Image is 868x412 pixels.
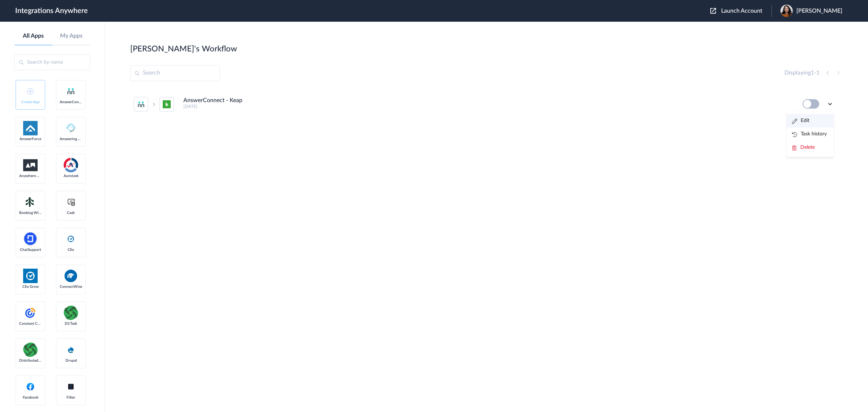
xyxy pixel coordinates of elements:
[67,345,75,354] img: drupal-logo.svg
[23,196,38,209] img: Setmore_Logo.svg
[23,121,38,135] img: af-app-logo.svg
[60,174,82,178] span: Autotask
[67,198,76,206] img: cash-logo.svg
[183,104,793,109] h5: [DATE]
[780,5,793,17] img: blob
[800,145,815,150] span: Delete
[60,248,82,252] span: Clio
[19,174,42,178] span: Anywhere Works
[23,342,38,357] img: distributedSource.png
[130,65,220,81] input: Search
[130,44,237,54] h2: [PERSON_NAME]'s Workflow
[60,321,82,326] span: DS Task
[23,159,38,171] img: aww.png
[64,121,78,135] img: Answering_service.png
[60,395,82,400] span: Filter
[67,235,75,243] img: clio-logo.svg
[19,100,42,104] span: Create App
[60,100,82,104] span: AnswerConnect
[64,158,78,172] img: autotask.png
[710,8,771,14] button: Launch Account
[60,137,82,141] span: Answering Service
[27,88,34,94] img: add-icon.svg
[19,285,42,289] span: Clio Grow
[23,306,38,320] img: constant-contact.svg
[816,70,820,76] span: 1
[23,269,38,283] img: Clio.jpg
[792,131,827,136] a: Task history
[811,70,814,76] span: 1
[26,382,35,391] img: facebook-logo.svg
[64,306,78,320] img: distributedSource.png
[19,211,42,215] span: Booking Widget
[14,54,90,70] input: Search by name
[19,395,42,400] span: Facebook
[60,285,82,289] span: ConnectWise
[796,8,842,14] span: [PERSON_NAME]
[67,87,75,96] img: answerconnect-logo.svg
[52,33,90,39] a: My Apps
[19,248,42,252] span: ChatSupport
[19,137,42,141] span: AnswerForce
[19,321,42,326] span: Constant Contact
[784,70,820,76] h4: Displaying -
[15,7,88,15] h1: Integrations Anywhere
[19,358,42,363] span: Distributed Source
[710,8,716,14] img: launch-acct-icon.svg
[721,8,762,14] span: Launch Account
[792,118,809,123] a: Edit
[23,232,38,246] img: chatsupport-icon.svg
[14,33,52,39] a: All Apps
[64,269,78,283] img: connectwise.png
[64,381,78,393] img: filter.png
[60,358,82,363] span: Drupal
[60,211,82,215] span: Cash
[183,97,242,104] h4: AnswerConnect - Keap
